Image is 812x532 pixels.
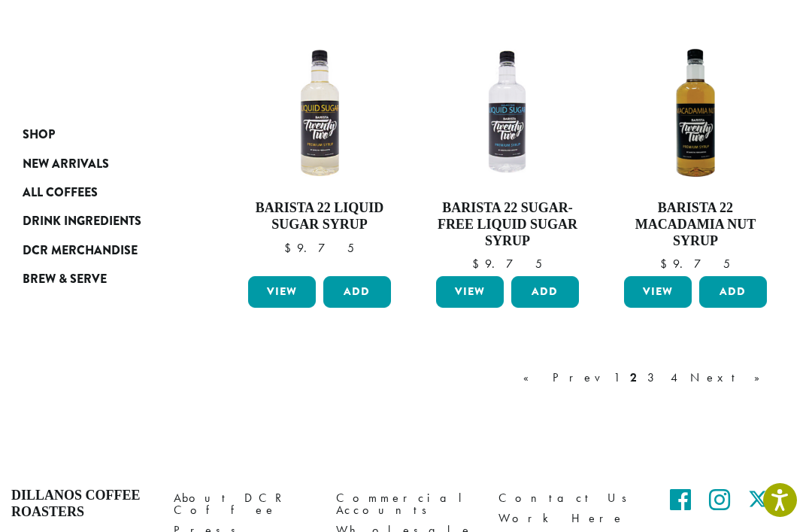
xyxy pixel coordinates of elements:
span: $ [284,240,297,256]
a: « Prev [520,369,606,387]
bdi: 9.75 [284,240,354,256]
a: Contact Us [498,488,638,508]
a: Barista 22 Macadamia Nut Syrup $9.75 [620,38,771,270]
span: Drink Ingredients [23,212,141,231]
span: All Coffees [23,184,98,202]
span: $ [660,256,673,272]
a: View [248,276,316,308]
a: Barista 22 Sugar-Free Liquid Sugar Syrup $9.75 [432,38,583,270]
img: SF-LIQUID-SUGAR-300x300.png [432,38,583,188]
h4: Barista 22 Liquid Sugar Syrup [244,200,395,233]
img: MacadamiaNut-01-300x300.png [620,38,771,188]
span: Shop [23,126,55,144]
button: Add [511,276,579,308]
a: 2 [627,369,640,387]
span: $ [472,256,485,272]
a: Commercial Accounts [336,488,476,520]
a: View [436,276,504,308]
h4: Barista 22 Macadamia Nut Syrup [620,200,771,249]
span: New Arrivals [23,155,109,174]
bdi: 9.75 [660,256,730,272]
a: About DCR Coffee [174,488,314,520]
span: Brew & Serve [23,270,107,289]
a: Work Here [498,508,638,528]
img: LIQUID-SUGAR-300x300.png [244,38,395,188]
a: All Coffees [23,178,180,207]
a: Shop [23,120,180,149]
bdi: 9.75 [472,256,542,272]
a: 1 [611,369,623,387]
h4: Barista 22 Sugar-Free Liquid Sugar Syrup [432,200,583,249]
h4: Dillanos Coffee Roasters [11,488,151,520]
a: 4 [668,369,683,387]
span: DCR Merchandise [23,242,138,260]
a: New Arrivals [23,149,180,178]
button: Add [699,276,767,308]
a: Drink Ingredients [23,207,180,236]
a: Barista 22 Liquid Sugar Syrup $9.75 [244,38,395,270]
a: Next » [687,369,774,387]
a: DCR Merchandise [23,236,180,265]
a: View [624,276,692,308]
a: Brew & Serve [23,265,180,293]
a: 3 [644,369,663,387]
button: Add [323,276,391,308]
